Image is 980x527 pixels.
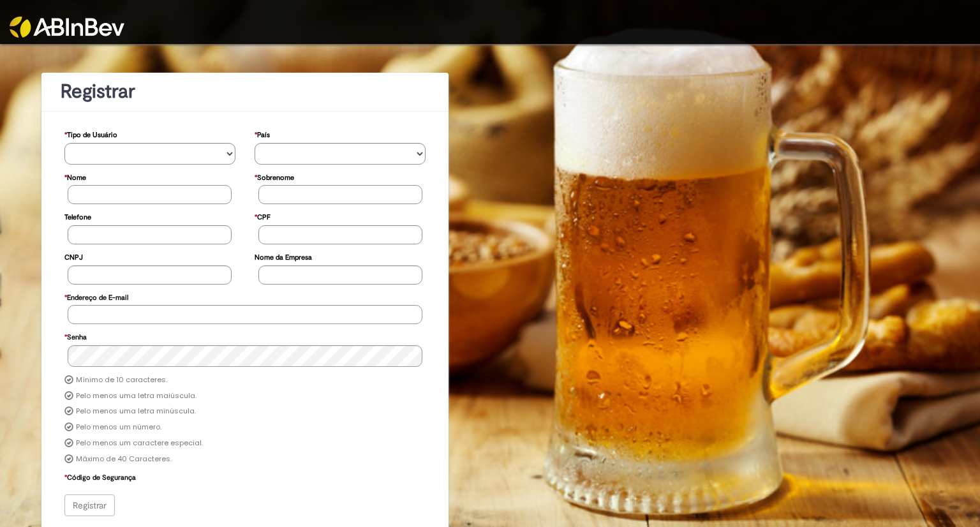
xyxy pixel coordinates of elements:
label: Pelo menos uma letra maiúscula. [76,391,197,401]
h1: Registrar [61,81,429,102]
label: CPF [255,207,271,225]
label: Endereço de E-mail [64,287,128,306]
label: Código de Segurança [64,467,136,486]
label: Pelo menos um caractere especial. [76,438,203,449]
label: CNPJ [64,247,83,265]
label: Pelo menos um número. [76,422,161,433]
label: Nome da Empresa [255,247,312,265]
label: Senha [64,327,87,345]
label: Pelo menos uma letra minúscula. [76,406,196,417]
label: Nome [64,167,86,186]
label: Máximo de 40 Caracteres. [76,454,172,464]
label: Sobrenome [255,167,294,186]
img: ABInbev-white.png [10,17,124,38]
label: Tipo de Usuário [64,124,117,143]
label: Mínimo de 10 caracteres. [76,375,167,385]
label: País [255,124,270,143]
label: Telefone [64,207,91,225]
